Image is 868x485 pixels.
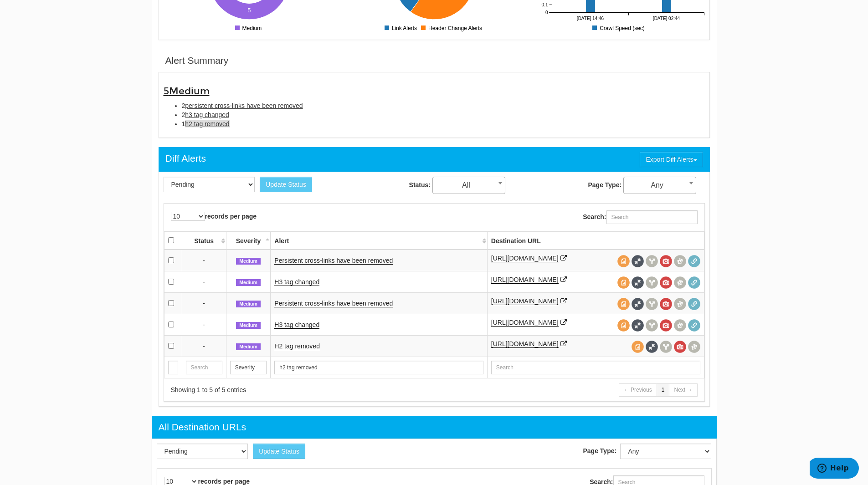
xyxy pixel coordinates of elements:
a: [URL][DOMAIN_NAME] [491,340,559,348]
select: records per page [171,212,205,221]
span: Medium [236,343,261,351]
span: All [432,177,505,194]
a: H3 tag changed [274,321,319,329]
tspan: 0 [545,10,548,15]
span: All [433,179,505,192]
span: View screenshot [660,255,672,267]
th: Status: activate to sort column ascending [182,231,226,250]
div: Diff Alerts [165,152,206,165]
span: Full Source Diff [632,298,644,310]
li: 2 [182,101,705,110]
label: Search: [583,210,697,224]
tspan: [DATE] 14:46 [576,16,604,21]
span: Compare screenshots [674,255,686,267]
input: Search [274,361,483,374]
span: View source [617,319,630,332]
span: Compare screenshots [674,298,686,310]
span: Redirect chain [688,298,700,310]
span: View screenshot [660,298,672,310]
a: H3 tag changed [274,278,319,286]
span: Redirect chain [688,276,700,289]
a: Persistent cross-links have been removed [274,300,393,307]
li: 1 [182,119,705,128]
span: Full Source Diff [646,341,658,353]
button: Export Diff Alerts [640,152,703,167]
input: Search [230,361,267,374]
div: All Destination URLs [159,420,247,434]
span: View source [617,255,630,267]
li: 2 [182,110,705,119]
span: View screenshot [660,276,672,289]
th: Destination URL [487,231,704,250]
span: View screenshot [674,341,686,353]
span: View source [632,341,644,353]
span: View headers [646,298,658,310]
th: Alert: activate to sort column ascending [271,231,487,250]
tspan: [DATE] 02:44 [652,16,680,21]
td: - [182,335,226,357]
a: H2 tag removed [274,342,320,350]
span: Redirect chain [688,255,700,267]
a: Next → [669,383,697,397]
span: View source [617,298,630,310]
span: Medium [236,258,261,265]
span: View source [617,276,630,289]
td: - [182,271,226,292]
input: Search [168,361,178,374]
span: View screenshot [660,319,672,332]
strong: Status: [409,181,431,189]
span: Full Source Diff [632,319,644,332]
a: [URL][DOMAIN_NAME] [491,255,559,262]
a: ← Previous [619,383,657,397]
span: Medium [236,279,261,286]
span: h3 tag changed [185,111,229,118]
a: [URL][DOMAIN_NAME] [491,319,559,327]
span: Full Source Diff [632,255,644,267]
span: Full Source Diff [632,276,644,289]
span: persistent cross-links have been removed [185,102,303,109]
span: Any [624,179,696,192]
td: - [182,292,226,314]
tspan: 0.1 [541,2,548,7]
a: Persistent cross-links have been removed [274,257,393,265]
td: - [182,314,226,335]
span: Any [623,177,696,194]
div: Alert Summary [165,54,229,67]
input: Search [186,361,222,374]
span: View headers [646,255,658,267]
span: View headers [646,276,658,289]
button: Update Status [253,444,305,459]
span: View headers [646,319,658,332]
td: - [182,250,226,271]
span: Compare screenshots [688,341,700,353]
button: Update Status [260,177,312,192]
a: 1 [657,383,670,397]
a: [URL][DOMAIN_NAME] [491,276,559,284]
span: Redirect chain [688,319,700,332]
label: Page Type: [583,446,619,455]
span: h2 tag removed [185,120,229,128]
iframe: Opens a widget where you can find more information [810,458,859,480]
span: Medium [236,301,261,308]
strong: Page Type: [588,181,621,189]
input: Search [491,361,700,374]
span: View headers [660,341,672,353]
div: Showing 1 to 5 of 5 entries [171,385,423,394]
input: Search: [606,210,698,224]
label: records per page [171,212,257,221]
span: Compare screenshots [674,276,686,289]
span: Medium [169,85,210,97]
th: Severity: activate to sort column descending [226,231,271,250]
span: Medium [236,322,261,329]
a: [URL][DOMAIN_NAME] [491,297,559,305]
span: 5 [164,85,210,97]
span: Compare screenshots [674,319,686,332]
